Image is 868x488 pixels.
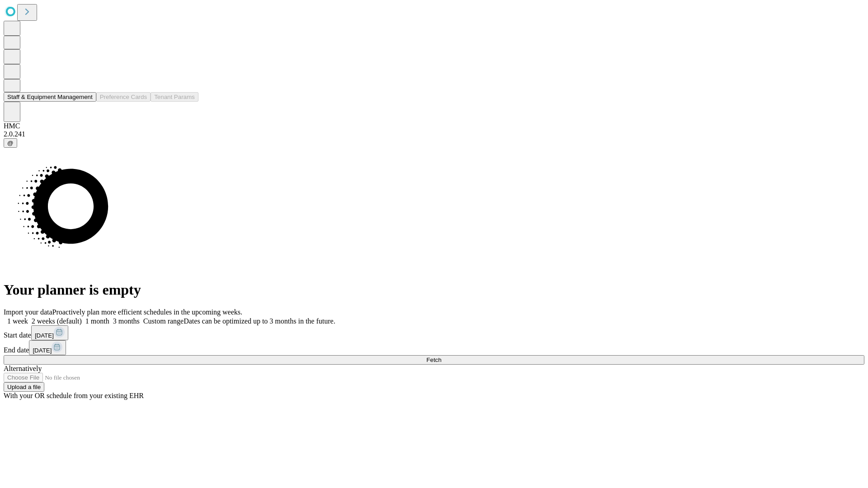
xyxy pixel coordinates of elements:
span: [DATE] [33,347,52,354]
span: With your OR schedule from your existing EHR [4,392,144,399]
span: 1 week [7,317,28,325]
button: Tenant Params [151,92,198,102]
span: Custom range [143,317,184,325]
button: Upload a file [4,382,44,392]
div: End date [4,340,864,355]
span: Fetch [426,357,441,363]
span: Alternatively [4,365,42,372]
div: HMC [4,122,864,130]
div: 2.0.241 [4,130,864,138]
button: Fetch [4,355,864,365]
span: [DATE] [35,332,54,339]
button: Preference Cards [96,92,151,102]
h1: Your planner is empty [4,282,864,298]
span: 3 months [113,317,140,325]
span: 2 weeks (default) [32,317,82,325]
span: Import your data [4,308,52,316]
span: Dates can be optimized up to 3 months in the future. [184,317,335,325]
span: Proactively plan more efficient schedules in the upcoming weeks. [52,308,242,316]
button: [DATE] [31,325,68,340]
button: [DATE] [29,340,66,355]
button: Staff & Equipment Management [4,92,96,102]
span: @ [7,140,14,146]
button: @ [4,138,17,148]
span: 1 month [85,317,109,325]
div: Start date [4,325,864,340]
